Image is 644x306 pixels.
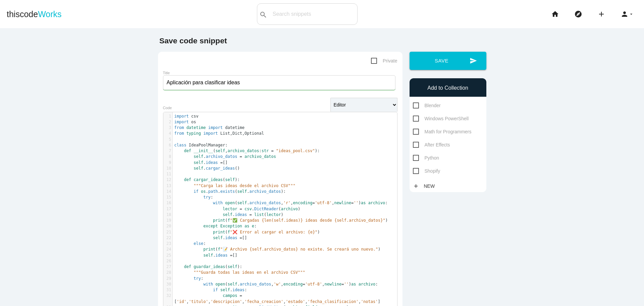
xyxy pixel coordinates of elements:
[271,148,274,153] span: =
[245,154,276,159] span: archivo_datos
[250,212,252,217] span: =
[228,282,237,287] span: self
[174,189,286,194] span: . . ( . ):
[206,160,218,165] span: ideas
[194,270,305,275] span: """Guarda todas las ideas en el archivo CSV"""
[220,288,230,292] span: self
[174,201,388,205] span: ( . , , , ) :
[184,264,191,269] span: def
[232,288,245,292] span: ideas
[174,224,257,228] span: :
[359,282,376,287] span: archivo
[174,293,380,304] span: [ , , , , , , ]
[163,160,172,166] div: 9
[208,125,223,130] span: import
[174,276,204,281] span: :
[203,282,213,287] span: with
[223,207,237,211] span: lector
[344,282,348,287] span: ''
[174,282,378,287] span: ( . , , , ) :
[163,276,172,281] div: 29
[163,235,172,241] div: 22
[230,253,232,258] span: =
[194,177,223,182] span: cargar_ideas
[201,189,206,194] span: os
[215,253,227,258] span: ideas
[186,125,206,130] span: datetime
[184,177,191,182] span: def
[341,282,344,287] span: =
[597,3,605,25] i: add
[191,114,199,119] span: csv
[621,3,629,25] i: person
[257,4,269,25] button: search
[194,264,225,269] span: guardar_ideas
[308,299,359,304] span: 'fecha_clasificacion'
[174,148,320,153] span: ( , : ):
[220,224,242,228] span: Exception
[354,201,358,205] span: ''
[315,201,332,205] span: 'utf-8'
[227,218,230,223] span: f
[163,258,172,264] div: 26
[220,247,378,252] span: "📝 Archivo {self.archivo_datos} no existe. Se creará uno nuevo."
[174,253,237,258] span: . []
[235,212,247,217] span: ideas
[252,224,254,228] span: e
[194,154,203,159] span: self
[245,224,249,228] span: as
[254,212,264,217] span: list
[163,281,172,287] div: 30
[194,183,295,188] span: """Carga las ideas desde el archivo CSV"""
[174,177,240,182] span: ( ):
[305,282,322,287] span: 'utf-8'
[194,276,201,281] span: try
[629,3,634,25] i: arrow_drop_down
[174,143,186,147] span: class
[174,125,184,130] span: from
[232,131,242,136] span: Dict
[351,201,354,205] span: =
[163,253,172,258] div: 25
[220,160,223,165] span: =
[194,160,203,165] span: self
[230,218,385,223] span: "✅ Cargadas {len(self.ideas)} ideas desde {self.archivo_datos}"
[413,180,419,192] i: add
[163,223,172,229] div: 20
[225,125,245,130] span: datetime
[203,253,213,258] span: self
[163,148,172,154] div: 7
[269,7,357,21] input: Search snippets
[220,189,235,194] span: exists
[206,166,235,171] span: cargar_ideas
[303,282,305,287] span: =
[215,282,225,287] span: open
[262,148,269,153] span: str
[163,154,172,160] div: 8
[163,137,172,142] div: 5
[213,288,218,292] span: if
[312,201,315,205] span: =
[206,154,237,159] span: archivo_datos
[470,52,477,70] i: send
[174,288,247,292] span: . :
[163,247,172,252] div: 24
[174,241,206,246] span: :
[215,148,225,153] span: self
[38,9,61,19] span: Works
[245,299,283,304] span: 'fecha_creacion'
[163,75,395,90] input: What does this code do?
[245,207,252,211] span: csv
[163,189,172,194] div: 14
[325,282,342,287] span: newline
[163,194,172,200] div: 15
[7,3,62,25] a: thiscodeWorks
[254,207,278,211] span: DictReader
[228,148,259,153] span: archivo_datos
[228,264,237,269] span: self
[274,282,281,287] span: 'w'
[163,183,172,189] div: 13
[163,264,172,270] div: 27
[334,201,351,205] span: newline
[240,207,242,211] span: =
